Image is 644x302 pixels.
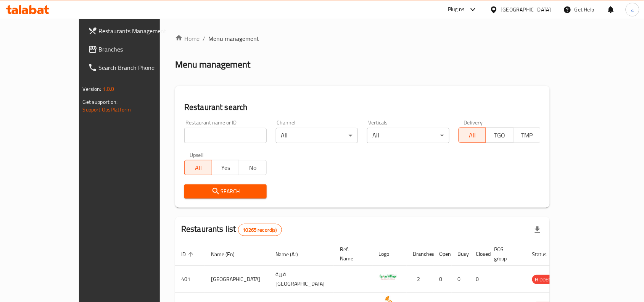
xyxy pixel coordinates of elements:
span: Ref. Name [340,245,363,263]
th: Open [433,242,452,266]
div: Export file [528,221,547,239]
span: No [242,162,264,173]
button: No [239,160,267,175]
td: 401 [175,266,205,293]
li: / [203,34,205,43]
button: Yes [212,160,240,175]
span: POS group [494,245,517,263]
h2: Restaurants list [181,223,282,236]
button: TGO [486,128,514,143]
a: Restaurants Management [82,22,187,40]
div: Plugins [448,5,465,14]
span: Name (Ar) [275,250,308,259]
span: Branches [99,45,180,54]
span: Yes [215,162,237,173]
span: Version: [83,84,101,94]
span: Search Branch Phone [99,63,180,72]
th: Logo [372,242,407,266]
div: All [367,128,449,143]
button: TMP [513,128,541,143]
th: Branches [407,242,433,266]
td: 2 [407,266,433,293]
td: قرية [GEOGRAPHIC_DATA] [269,266,334,293]
a: Branches [82,40,187,58]
img: Spicy Village [378,268,398,287]
a: Search Branch Phone [82,58,187,77]
span: Restaurants Management [99,26,180,36]
h2: Restaurant search [184,102,541,113]
label: Delivery [464,120,483,125]
div: All [276,128,358,143]
div: [GEOGRAPHIC_DATA] [501,5,551,14]
th: Closed [470,242,488,266]
button: All [459,128,486,143]
span: All [188,162,209,173]
a: Support.OpsPlatform [83,105,131,115]
span: TMP [517,130,538,141]
a: Home [175,34,200,43]
button: Search [184,184,267,199]
span: Status [532,250,557,259]
button: All [184,160,212,175]
span: ID [181,250,196,259]
span: Menu management [208,34,259,43]
nav: breadcrumb [175,34,550,43]
td: 0 [452,266,470,293]
span: a [631,5,634,14]
span: 1.0.0 [103,84,114,94]
td: 0 [433,266,452,293]
span: HIDDEN [532,275,555,284]
input: Search for restaurant name or ID.. [184,128,267,143]
td: 0 [470,266,488,293]
span: TGO [489,130,510,141]
td: [GEOGRAPHIC_DATA] [205,266,269,293]
span: All [462,130,483,141]
th: Busy [452,242,470,266]
span: Get support on: [83,97,118,107]
label: Upsell [190,152,204,158]
div: HIDDEN [532,275,555,284]
span: Search [190,187,261,196]
span: 10265 record(s) [238,226,282,234]
span: Name (En) [211,250,245,259]
h2: Menu management [175,58,250,71]
div: Total records count [238,224,282,236]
